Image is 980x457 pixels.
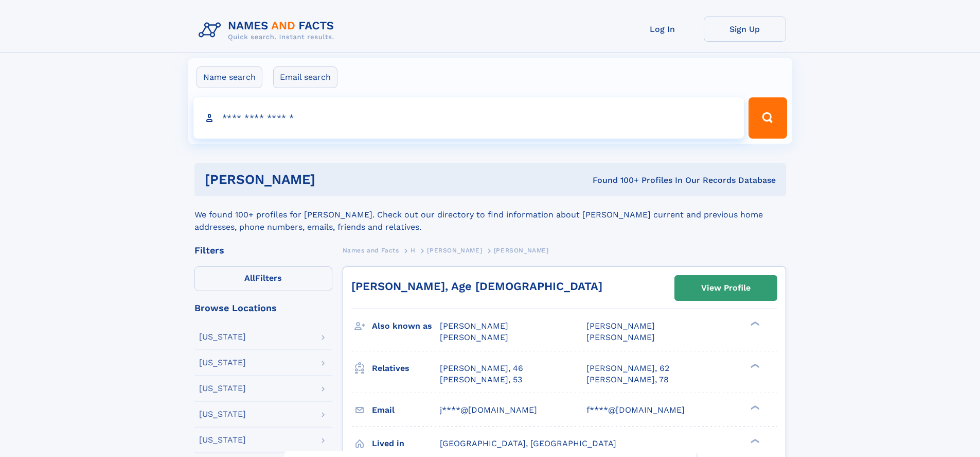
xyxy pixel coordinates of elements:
[748,437,760,444] div: ❯
[244,273,255,283] span: All
[494,247,549,254] span: [PERSON_NAME]
[343,244,399,257] a: Names and Facts
[197,66,262,88] label: Name search
[194,266,332,291] label: Filters
[194,16,343,44] img: Logo Names and Facts
[199,333,246,341] div: [US_STATE]
[704,16,786,42] a: Sign Up
[748,404,760,411] div: ❯
[372,401,440,419] h3: Email
[586,374,669,385] a: [PERSON_NAME], 78
[427,247,482,254] span: [PERSON_NAME]
[194,196,786,233] div: We found 100+ profiles for [PERSON_NAME]. Check out our directory to find information about [PERS...
[205,173,454,186] h1: [PERSON_NAME]
[440,363,523,374] a: [PERSON_NAME], 46
[411,244,416,257] a: H
[194,303,332,313] div: Browse Locations
[194,246,332,255] div: Filters
[440,438,616,448] span: [GEOGRAPHIC_DATA], [GEOGRAPHIC_DATA]
[748,320,760,327] div: ❯
[586,332,655,342] span: [PERSON_NAME]
[748,362,760,369] div: ❯
[273,66,337,88] label: Email search
[351,280,602,293] a: [PERSON_NAME], Age [DEMOGRAPHIC_DATA]
[372,435,440,452] h3: Lived in
[586,321,655,331] span: [PERSON_NAME]
[440,332,508,342] span: [PERSON_NAME]
[749,97,787,139] button: Search Button
[372,360,440,377] h3: Relatives
[199,410,246,418] div: [US_STATE]
[411,247,416,254] span: H
[675,276,777,300] a: View Profile
[621,16,704,42] a: Log In
[372,317,440,335] h3: Also known as
[586,363,669,374] a: [PERSON_NAME], 62
[454,175,776,186] div: Found 100+ Profiles In Our Records Database
[440,374,522,385] a: [PERSON_NAME], 53
[440,321,508,331] span: [PERSON_NAME]
[199,384,246,393] div: [US_STATE]
[199,359,246,367] div: [US_STATE]
[701,276,751,300] div: View Profile
[427,244,482,257] a: [PERSON_NAME]
[199,436,246,444] div: [US_STATE]
[193,97,744,139] input: search input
